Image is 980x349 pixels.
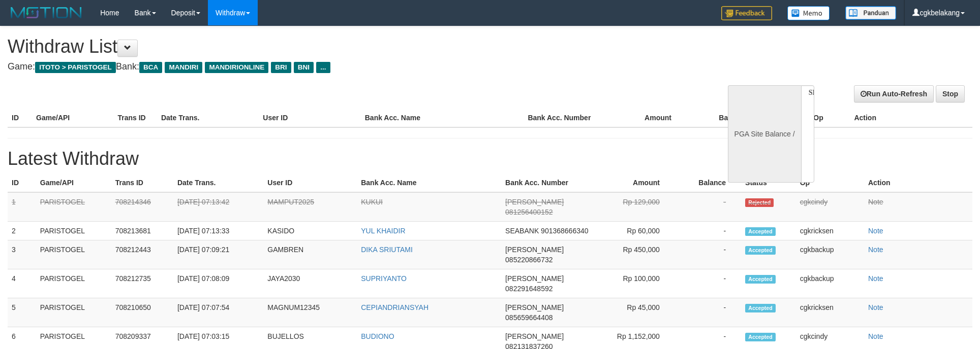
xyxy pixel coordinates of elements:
[505,303,564,311] span: [PERSON_NAME]
[8,173,36,192] th: ID
[361,303,428,311] a: CEPIANDRIANSYAH
[361,227,405,235] a: YUL KHAIDIR
[505,332,564,340] span: [PERSON_NAME]
[361,109,524,127] th: Bank Acc. Name
[8,222,36,240] td: 2
[868,332,883,340] a: Note
[111,240,173,269] td: 708212443
[796,240,864,269] td: cgkbackup
[505,285,553,293] span: 082291648592
[524,109,605,127] th: Bank Acc. Number
[8,149,972,169] h1: Latest Withdraw
[32,109,113,127] th: Game/API
[597,222,675,240] td: Rp 60,000
[675,173,741,192] th: Balance
[868,198,883,206] a: Note
[316,62,330,73] span: ...
[111,269,173,298] td: 708212735
[157,109,259,127] th: Date Trans.
[263,173,357,192] th: User ID
[597,192,675,222] td: Rp 129,000
[36,173,111,192] th: Game/API
[111,298,173,327] td: 708210650
[868,274,883,283] a: Note
[605,109,687,127] th: Amount
[745,246,776,255] span: Accepted
[113,109,157,127] th: Trans ID
[173,298,263,327] td: [DATE] 07:07:54
[675,298,741,327] td: -
[165,62,202,73] span: MANDIRI
[8,269,36,298] td: 4
[741,173,796,192] th: Status
[361,274,407,283] a: SUPRIYANTO
[173,240,263,269] td: [DATE] 07:09:21
[541,227,588,235] span: 901368666340
[8,192,36,222] td: 1
[36,240,111,269] td: PARISTOGEL
[721,6,772,20] img: Feedback.jpg
[8,298,36,327] td: 5
[111,222,173,240] td: 708213681
[787,6,830,20] img: Button%20Memo.svg
[796,173,864,192] th: Op
[361,198,383,206] a: KUKUI
[687,109,761,127] th: Balance
[294,62,314,73] span: BNI
[864,173,972,192] th: Action
[597,173,675,192] th: Amount
[173,192,263,222] td: [DATE] 07:13:42
[505,227,539,235] span: SEABANK
[501,173,597,192] th: Bank Acc. Number
[745,333,776,341] span: Accepted
[850,109,972,127] th: Action
[263,240,357,269] td: GAMBREN
[745,227,776,236] span: Accepted
[505,313,553,322] span: 085659664408
[263,298,357,327] td: MAGNUM12345
[809,109,850,127] th: Op
[259,109,360,127] th: User ID
[36,269,111,298] td: PARISTOGEL
[139,62,162,73] span: BCA
[8,62,643,72] h4: Game: Bank:
[597,298,675,327] td: Rp 45,000
[263,222,357,240] td: KASIDO
[8,109,32,127] th: ID
[745,275,776,284] span: Accepted
[173,222,263,240] td: [DATE] 07:13:33
[111,173,173,192] th: Trans ID
[205,62,268,73] span: MANDIRIONLINE
[796,192,864,222] td: cgkcindy
[263,192,357,222] td: MAMPUT2025
[936,85,965,102] a: Stop
[745,304,776,312] span: Accepted
[597,269,675,298] td: Rp 100,000
[505,246,564,254] span: [PERSON_NAME]
[597,240,675,269] td: Rp 450,000
[505,208,553,216] span: 081256400152
[845,6,896,20] img: panduan.png
[505,274,564,283] span: [PERSON_NAME]
[36,222,111,240] td: PARISTOGEL
[35,62,116,73] span: ITOTO > PARISTOGEL
[675,240,741,269] td: -
[728,85,801,183] div: PGA Site Balance /
[173,269,263,298] td: [DATE] 07:08:09
[868,227,883,235] a: Note
[8,240,36,269] td: 3
[36,192,111,222] td: PARISTOGEL
[263,269,357,298] td: JAYA2030
[361,246,413,254] a: DIKA SRIUTAMI
[675,269,741,298] td: -
[796,298,864,327] td: cgkricksen
[675,222,741,240] td: -
[505,198,564,206] span: [PERSON_NAME]
[173,173,263,192] th: Date Trans.
[8,37,643,57] h1: Withdraw List
[111,192,173,222] td: 708214346
[271,62,291,73] span: BRI
[8,5,85,20] img: MOTION_logo.png
[357,173,501,192] th: Bank Acc. Name
[745,198,774,207] span: Rejected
